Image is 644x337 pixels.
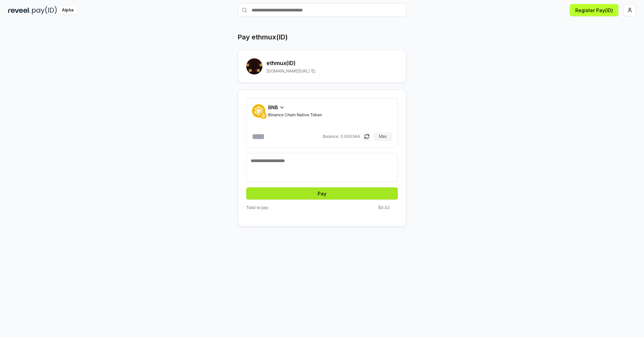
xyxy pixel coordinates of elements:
[252,104,265,118] img: Binance Chain Native Token
[341,134,360,139] span: 0.000344
[378,205,390,210] span: $0.02
[32,6,57,14] img: pay_id
[268,104,278,111] span: BNB
[266,68,310,74] span: [DOMAIN_NAME][URL]
[268,112,322,118] span: Binance Chain Native Token
[323,134,339,139] span: Balance:
[58,6,77,14] div: Alpha
[238,32,288,42] h1: Pay ethmux(ID)
[260,112,267,119] img: BNB Smart Chain
[266,59,398,67] h2: ethmux (ID)
[570,4,618,16] button: Register Pay(ID)
[374,132,392,141] button: Max
[246,187,398,200] button: Pay
[246,205,268,210] span: Total to pay
[8,6,31,14] img: reveel_dark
